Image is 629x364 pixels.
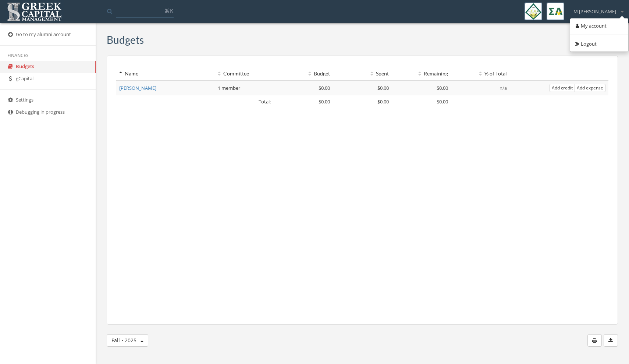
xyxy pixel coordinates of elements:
[107,34,144,46] h3: Budgets
[218,85,240,91] span: 1 member
[319,85,330,91] span: $0.00
[573,38,626,50] a: Logout
[437,98,448,105] span: $0.00
[454,70,507,77] div: % of Total
[437,85,448,91] span: $0.00
[336,70,389,77] div: Spent
[573,8,616,15] span: M [PERSON_NAME]
[569,3,623,15] div: M [PERSON_NAME]
[277,70,330,77] div: Budget
[319,98,330,105] span: $0.00
[164,7,173,14] span: ⌘K
[119,70,212,77] div: Name
[377,98,389,105] span: $0.00
[119,85,156,91] a: [PERSON_NAME]
[218,70,271,77] div: Committee
[116,95,274,108] td: Total:
[500,85,507,91] span: n/a
[377,85,389,91] span: $0.00
[550,84,575,92] button: Add credit
[575,84,605,92] button: Add expense
[107,334,148,347] button: Fall • 2025
[111,337,136,344] span: Fall • 2025
[573,20,626,32] a: My account
[395,70,448,77] div: Remaining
